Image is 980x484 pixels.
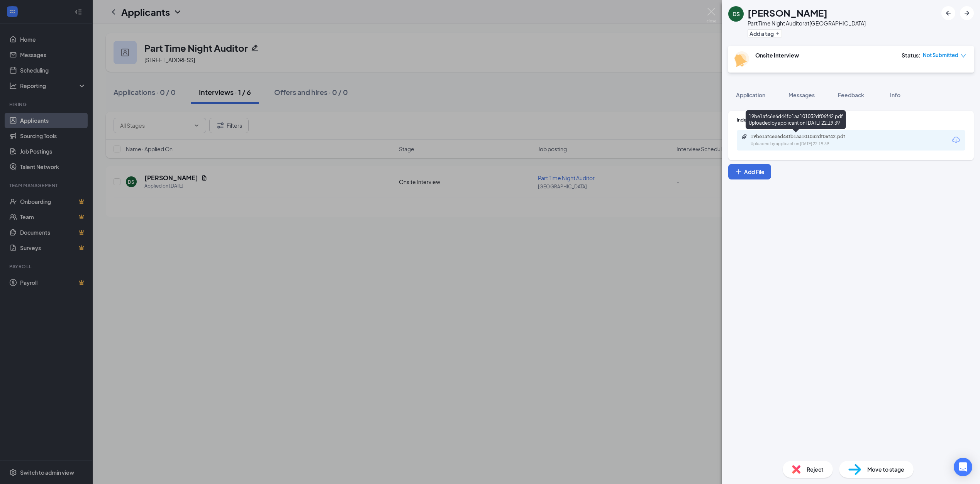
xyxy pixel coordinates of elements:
[944,8,953,18] svg: ArrowLeftNew
[902,51,921,59] div: Status :
[960,6,974,20] button: ArrowRight
[732,10,740,18] div: DS
[751,141,866,147] div: Uploaded by applicant on [DATE] 22:19:39
[961,53,966,59] span: down
[941,6,955,20] button: ArrowLeftNew
[748,6,827,19] h1: [PERSON_NAME]
[728,164,771,179] button: Add FilePlus
[735,168,743,176] svg: Plus
[755,52,799,59] b: Onsite Interview
[807,465,824,474] span: Reject
[748,19,866,27] div: Part Time Night Auditor at [GEOGRAPHIC_DATA]
[867,465,904,474] span: Move to stage
[737,117,965,123] div: Indeed Resume
[751,134,859,140] div: 19be1afc6e6d44fb1aa101032df06f42.pdf
[890,91,900,98] span: Info
[923,51,958,59] span: Not Submitted
[788,91,815,98] span: Messages
[838,91,864,98] span: Feedback
[962,8,972,18] svg: ArrowRight
[951,135,961,145] svg: Download
[748,29,782,37] button: PlusAdd a tag
[741,134,866,147] a: Paperclip19be1afc6e6d44fb1aa101032df06f42.pdfUploaded by applicant on [DATE] 22:19:39
[746,110,846,129] div: 19be1afc6e6d44fb1aa101032df06f42.pdf Uploaded by applicant on [DATE] 22:19:39
[954,458,972,476] div: Open Intercom Messenger
[741,134,748,140] svg: Paperclip
[775,31,780,36] svg: Plus
[736,91,765,98] span: Application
